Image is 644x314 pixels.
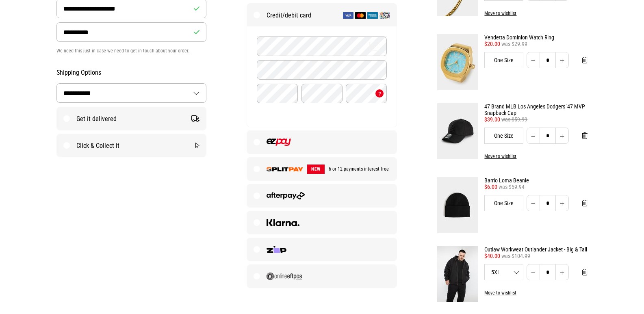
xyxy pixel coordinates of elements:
[575,195,594,211] button: Remove from cart
[437,246,478,302] img: Outlaw Workwear Outlander Jacket - Big & Tall
[7,3,31,28] button: Open LiveChat chat widget
[437,177,478,233] img: Barrio Loma Beanie
[267,139,291,146] img: EZPAY
[499,184,525,190] span: was $59.94
[257,84,298,103] input: Month (MM)
[57,107,206,130] label: Get it delivered
[343,12,353,19] img: Visa
[484,177,588,184] a: Barrio Loma Beanie
[484,195,523,211] div: One Size
[57,134,206,157] label: Click & Collect it
[257,37,386,56] input: Card Number
[501,116,527,123] span: was $59.99
[375,89,384,97] button: What's a CVC?
[267,192,304,199] img: Afterpay
[267,273,302,280] img: Online EFTPOS
[437,34,478,90] img: Vendetta Dominion Watch Ring
[484,103,588,116] a: 47 Brand MLB Los Angeles Dodgers '47 MVP Snapback Cap
[575,52,594,68] button: Remove from cart
[540,52,556,68] input: Quantity
[355,12,366,19] img: Mastercard
[267,219,299,226] img: Klarna
[527,264,540,280] button: Decrease quantity
[301,84,343,103] input: Year (YY)
[484,52,523,68] div: One Size
[437,103,478,159] img: 47 Brand MLB Los Angeles Dodgers '47 MVP Snapback Cap
[555,264,569,280] button: Increase quantity
[307,165,325,174] span: NEW
[484,246,588,253] a: Outlaw Workwear Outlander Jacket - Big & Tall
[478,154,516,159] button: Move to wishlist
[267,246,286,253] img: Zip
[527,195,540,211] button: Decrease quantity
[540,128,556,144] input: Quantity
[257,60,386,80] input: Name on Card
[478,11,516,16] button: Move to wishlist
[501,41,527,47] span: was $29.99
[501,253,530,259] span: was $104.99
[484,34,588,41] a: Vendetta Dominion Watch Ring
[527,128,540,144] button: Decrease quantity
[57,84,206,102] select: Country
[555,52,569,68] button: Increase quantity
[484,116,500,123] span: $39.00
[484,253,500,259] span: $40.00
[478,290,516,296] button: Move to wishlist
[56,69,207,77] h2: Shipping Options
[56,22,207,42] input: Phone
[484,184,497,190] span: $6.00
[575,264,594,280] button: Remove from cart
[485,269,523,275] span: 5XL
[484,128,523,144] div: One Size
[527,52,540,68] button: Decrease quantity
[484,41,500,47] span: $20.00
[267,167,303,171] img: SPLITPAY
[247,4,397,26] label: Credit/debit card
[379,12,390,19] img: Q Card
[575,128,594,144] button: Remove from cart
[555,195,569,211] button: Increase quantity
[325,166,389,172] span: 6 or 12 payments interest free
[346,84,387,103] input: CVC
[367,12,378,19] img: American Express
[540,195,556,211] input: Quantity
[56,46,207,56] p: We need this just in case we need to get in touch about your order.
[540,264,556,280] input: Quantity
[555,128,569,144] button: Increase quantity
